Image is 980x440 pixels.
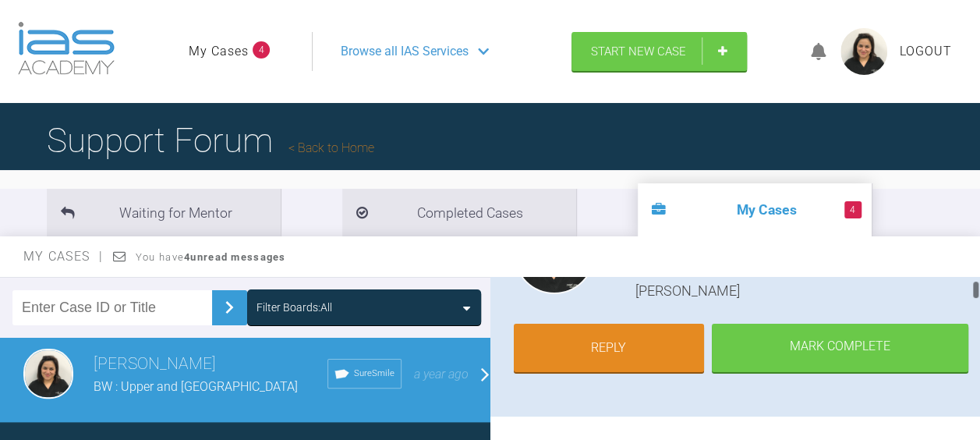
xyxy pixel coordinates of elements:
[136,251,286,263] span: You have
[253,41,270,59] span: 4
[638,183,872,236] li: My Cases
[47,113,374,168] h1: Support Forum
[840,28,887,75] img: profile.png
[256,299,332,316] div: Filter Boards: All
[217,295,242,320] img: chevronRight.28bd32b0.svg
[23,349,73,399] img: Swati Anand
[288,140,374,155] a: Back to Home
[354,367,394,381] span: SureSmile
[12,290,212,325] input: Enter Case ID or Title
[844,201,861,218] span: 4
[94,379,298,394] span: BW : Upper and [GEOGRAPHIC_DATA]
[900,41,952,62] a: Logout
[18,22,115,75] img: logo-light.3e3ef733.png
[184,251,285,263] strong: 4 unread messages
[189,41,249,62] a: My Cases
[591,44,686,59] span: Start New Case
[414,367,469,381] span: a year ago
[712,324,968,372] div: Mark Complete
[47,189,281,236] li: Waiting for Mentor
[23,249,104,264] span: My Cases
[341,41,469,62] span: Browse all IAS Services
[571,32,747,71] a: Start New Case
[514,324,705,372] a: Reply
[342,189,576,236] li: Completed Cases
[94,351,327,378] h3: [PERSON_NAME]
